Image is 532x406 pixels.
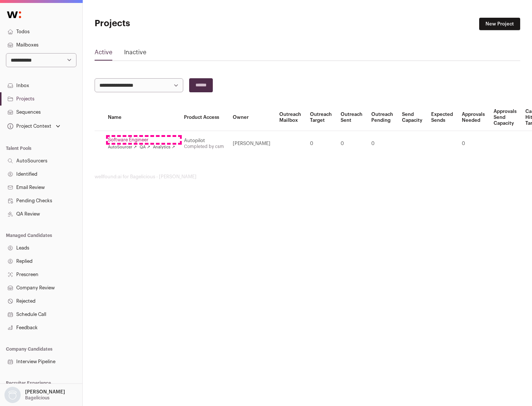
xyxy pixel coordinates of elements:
[457,104,489,131] th: Approvals Needed
[103,104,180,131] th: Name
[367,104,398,131] th: Outreach Pending
[336,131,367,156] td: 0
[6,121,62,131] button: Open dropdown
[95,18,236,30] h1: Projects
[6,123,51,129] div: Project Context
[275,104,306,131] th: Outreach Mailbox
[95,48,112,60] a: Active
[306,131,336,156] td: 0
[108,137,175,143] a: Software Engineer
[184,144,224,149] a: Completed by csm
[108,144,137,150] a: AutoSourcer ↗
[124,48,146,60] a: Inactive
[3,387,66,403] button: Open dropdown
[153,144,175,150] a: Analytics ↗
[427,104,457,131] th: Expected Sends
[3,7,25,22] img: Wellfound
[228,131,275,156] td: [PERSON_NAME]
[489,104,521,131] th: Approvals Send Capacity
[4,387,21,403] img: nopic.png
[306,104,336,131] th: Outreach Target
[25,395,50,401] p: Bagelicious
[140,144,150,150] a: QA ↗
[336,104,367,131] th: Outreach Sent
[184,138,224,144] div: Autopilot
[457,131,489,156] td: 0
[228,104,275,131] th: Owner
[367,131,398,156] td: 0
[180,104,228,131] th: Product Access
[95,174,520,180] footer: wellfound:ai for Bagelicious - [PERSON_NAME]
[398,104,427,131] th: Send Capacity
[25,389,65,395] p: [PERSON_NAME]
[479,18,520,30] a: New Project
